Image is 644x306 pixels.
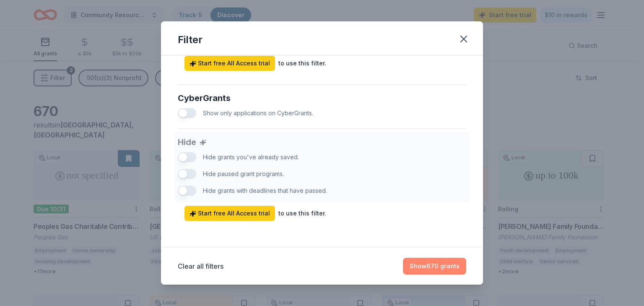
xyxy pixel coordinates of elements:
span: Start free All Access trial [190,208,270,218]
a: Start free All Access trial [184,206,275,221]
div: to use this filter. [278,208,326,218]
button: Show670 grants [403,258,466,275]
span: Start free All Access trial [190,58,270,68]
div: CyberGrants [178,91,466,105]
span: Show only applications on CyberGrants. [203,109,313,117]
div: to use this filter. [278,58,326,68]
div: Filter [178,33,203,47]
button: Clear all filters [178,261,223,271]
a: Start free All Access trial [184,56,275,71]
